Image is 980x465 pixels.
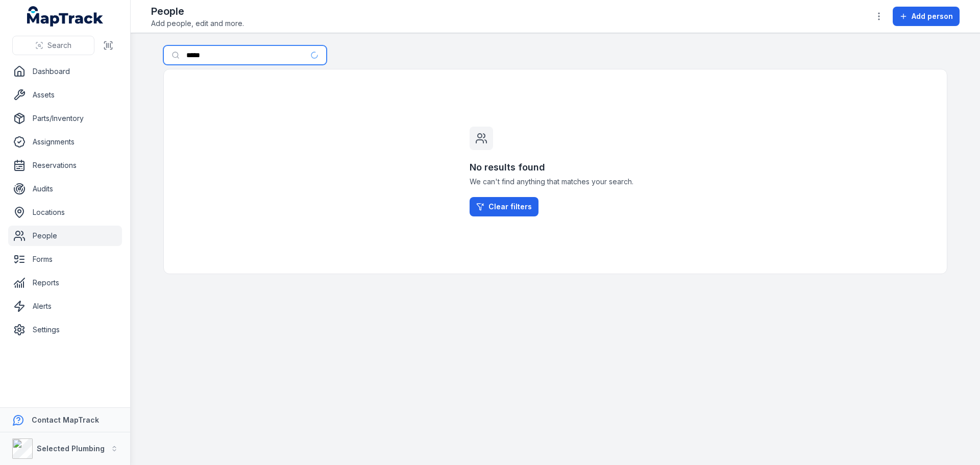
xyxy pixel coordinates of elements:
a: Settings [8,320,122,340]
a: Parts/Inventory [8,108,122,129]
a: Alerts [8,296,122,316]
button: Search [12,36,94,55]
h3: No results found [470,160,641,175]
a: Reservations [8,155,122,176]
button: Add person [893,7,960,26]
span: We can't find anything that matches your search. [470,177,641,187]
h2: People [151,4,244,18]
a: Forms [8,249,122,270]
strong: Contact MapTrack [32,415,99,424]
a: Assignments [8,132,122,152]
a: Reports [8,273,122,293]
a: Assets [8,85,122,105]
span: Add person [912,11,953,21]
span: Add people, edit and more. [151,18,244,29]
a: Locations [8,202,122,223]
a: Clear filters [470,197,538,216]
a: Audits [8,179,122,199]
a: Dashboard [8,61,122,82]
span: Search [47,40,71,51]
a: MapTrack [27,6,104,27]
a: People [8,226,122,246]
strong: Selected Plumbing [37,444,105,453]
